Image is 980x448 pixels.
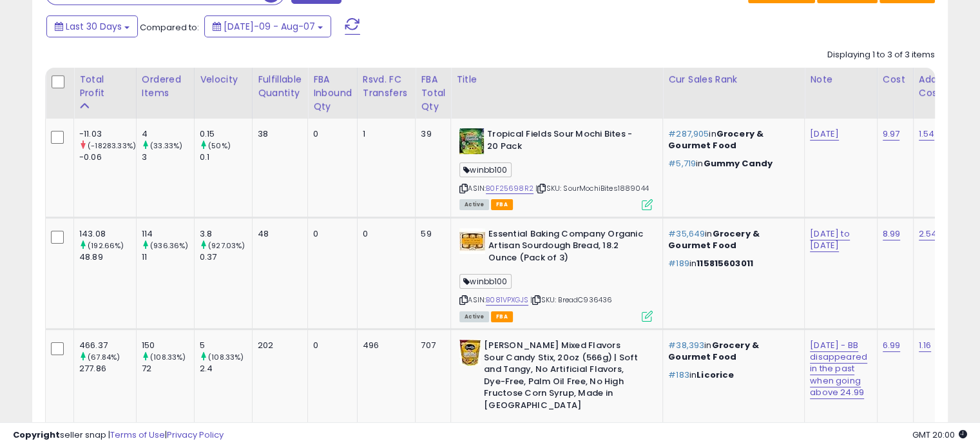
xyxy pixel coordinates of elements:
div: FBA inbound Qty [313,73,352,113]
div: -11.03 [79,128,136,140]
b: Tropical Fields Sour Mochi Bites - 20 Pack [487,128,644,155]
span: winbb100 [459,274,511,289]
span: | SKU: BreadC936436 [530,295,612,305]
span: #189 [668,257,689,269]
small: (67.84%) [88,352,120,362]
a: Privacy Policy [167,429,224,441]
a: B081VPXGJS [486,295,528,306]
div: Total Profit [79,73,131,100]
div: 2.4 [200,363,252,375]
div: seller snap | | [13,429,224,442]
div: 48 [258,228,298,240]
a: 6.99 [883,339,901,352]
small: (936.36%) [150,240,188,251]
div: 11 [142,251,194,263]
span: Last 30 Days [66,20,122,33]
div: Ordered Items [142,73,189,100]
div: Displaying 1 to 3 of 3 items [827,49,935,61]
small: (-18283.33%) [88,141,136,151]
a: 8.99 [883,228,901,240]
div: 0.15 [200,128,252,140]
div: 0 [363,228,406,240]
span: Grocery & Gourmet Food [668,128,764,151]
a: Terms of Use [110,429,165,441]
b: [PERSON_NAME] Mixed Flavors Sour Candy Stix, 20oz (566g) | Soft and Tangy, No Artificial Flavors,... [484,340,640,414]
a: 9.97 [883,128,900,141]
button: Last 30 Days [46,15,138,37]
small: (927.03%) [208,240,245,251]
a: 1.54 [919,128,935,141]
div: 707 [421,340,441,351]
div: 38 [258,128,298,140]
a: [DATE] - BB disappeared in the past when going above 24.99 [810,339,867,399]
div: 72 [142,363,194,375]
div: 0 [313,128,347,140]
div: 114 [142,228,194,240]
div: 202 [258,340,298,351]
div: 5 [200,340,252,351]
p: in [668,228,794,251]
span: Gummy Candy [703,157,773,170]
span: 115815603011 [697,257,753,269]
span: | SKU: SourMochiBites1889044 [535,183,649,193]
span: Grocery & Gourmet Food [668,339,759,363]
span: #287,905 [668,128,709,140]
div: 39 [421,128,441,140]
div: FBA Total Qty [421,73,445,113]
small: (108.33%) [150,352,186,362]
div: Velocity [200,73,247,86]
span: #183 [668,369,689,381]
img: 51JSpmu0jYL._SL40_.jpg [459,340,481,365]
span: #38,393 [668,339,704,351]
span: All listings currently available for purchase on Amazon [459,199,489,210]
span: FBA [491,199,513,210]
span: All listings currently available for purchase on Amazon [459,311,489,322]
a: B0F25698R2 [486,183,533,194]
div: 0 [313,228,347,240]
strong: Copyright [13,429,60,441]
div: 48.89 [79,251,136,263]
a: [DATE] to [DATE] [810,228,849,252]
span: #35,649 [668,228,705,240]
div: -0.06 [79,151,136,163]
div: Cur Sales Rank [668,73,799,86]
span: winbb100 [459,162,511,177]
div: 143.08 [79,228,136,240]
span: #5,719 [668,157,696,170]
div: Cost [883,73,908,86]
div: Additional Cost [919,73,966,100]
span: Grocery & Gourmet Food [668,228,760,251]
small: (108.33%) [208,352,244,362]
a: 2.54 [919,228,937,240]
div: 496 [363,340,406,351]
div: 3.8 [200,228,252,240]
small: (33.33%) [150,141,182,151]
div: Rsvd. FC Transfers [363,73,410,100]
div: 0.37 [200,251,252,263]
span: Compared to: [140,21,199,34]
img: 51j0-+rAaZL._SL40_.jpg [459,228,485,254]
button: [DATE]-09 - Aug-07 [204,15,331,37]
div: Title [456,73,657,86]
div: Note [810,73,872,86]
div: 59 [421,228,441,240]
div: Fulfillable Quantity [258,73,302,100]
div: 466.37 [79,340,136,351]
span: 2025-09-8 20:00 GMT [912,429,967,441]
b: Essential Baking Company Organic Artisan Sourdough Bread, 18.2 Ounce (Pack of 3) [488,228,645,268]
div: 3 [142,151,194,163]
small: (50%) [208,141,231,151]
p: in [668,258,794,269]
img: 41jClwsj6XL._SL40_.jpg [459,128,484,154]
div: 1 [363,128,406,140]
div: 0.1 [200,151,252,163]
span: Licorice [697,369,734,381]
a: 1.16 [919,339,932,352]
p: in [668,369,794,381]
div: 150 [142,340,194,351]
div: 277.86 [79,363,136,375]
p: in [668,340,794,363]
div: 0 [313,340,347,351]
a: [DATE] [810,128,839,141]
small: (192.66%) [88,240,124,251]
